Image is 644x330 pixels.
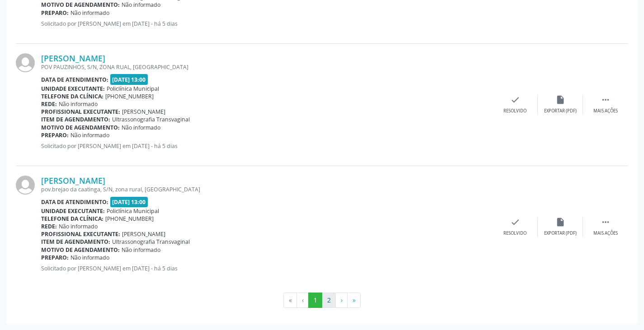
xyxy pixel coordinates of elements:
[41,76,108,84] b: Data de atendimento:
[41,230,120,238] b: Profissional executante:
[16,293,628,308] ul: Pagination
[41,1,120,9] b: Motivo de agendamento:
[593,230,618,237] div: Mais ações
[110,197,148,207] span: [DATE] 13:00
[41,215,103,223] b: Telefone da clínica:
[41,254,69,261] b: Preparo:
[41,108,120,116] b: Profissional executante:
[122,1,160,9] span: Não informado
[555,217,565,227] i: insert_drive_file
[122,230,165,238] span: [PERSON_NAME]
[105,93,154,100] span: [PHONE_NUMBER]
[41,186,493,193] div: pov.brejao da caatinga, S/N, zona rural, [GEOGRAPHIC_DATA]
[510,95,520,105] i: check
[71,254,109,261] span: Não informado
[503,108,526,114] div: Resolvido
[41,198,108,206] b: Data de atendimento:
[503,230,526,237] div: Resolvido
[555,95,565,105] i: insert_drive_file
[105,215,154,223] span: [PHONE_NUMBER]
[16,53,35,72] img: img
[41,9,69,17] b: Preparo:
[41,53,105,63] a: [PERSON_NAME]
[593,108,618,114] div: Mais ações
[601,217,611,227] i: 
[41,124,120,131] b: Motivo de agendamento:
[335,293,348,308] button: Go to next page
[41,20,493,28] p: Solicitado por [PERSON_NAME] em [DATE] - há 5 dias
[41,131,69,139] b: Preparo:
[41,265,493,272] p: Solicitado por [PERSON_NAME] em [DATE] - há 5 dias
[41,246,120,254] b: Motivo de agendamento:
[110,74,148,84] span: [DATE] 13:00
[41,238,110,246] b: Item de agendamento:
[122,108,165,116] span: [PERSON_NAME]
[322,293,336,308] button: Go to page 2
[41,100,57,108] b: Rede:
[107,207,159,215] span: Policlínica Municipal
[112,238,190,246] span: Ultrassonografia Transvaginal
[122,246,160,254] span: Não informado
[41,142,493,150] p: Solicitado por [PERSON_NAME] em [DATE] - há 5 dias
[510,217,520,227] i: check
[41,223,57,230] b: Rede:
[544,108,577,114] div: Exportar (PDF)
[16,176,35,195] img: img
[71,131,109,139] span: Não informado
[544,230,577,237] div: Exportar (PDF)
[601,95,611,105] i: 
[41,85,105,93] b: Unidade executante:
[41,116,110,123] b: Item de agendamento:
[41,207,105,215] b: Unidade executante:
[41,176,105,186] a: [PERSON_NAME]
[41,93,103,100] b: Telefone da clínica:
[107,85,159,93] span: Policlínica Municipal
[59,223,98,230] span: Não informado
[347,293,361,308] button: Go to last page
[41,63,493,71] div: POV PAUZINHOS, S/N, ZONA RUAL, [GEOGRAPHIC_DATA]
[59,100,98,108] span: Não informado
[308,293,322,308] button: Go to page 1
[112,116,190,123] span: Ultrassonografia Transvaginal
[122,124,160,131] span: Não informado
[71,9,109,17] span: Não informado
